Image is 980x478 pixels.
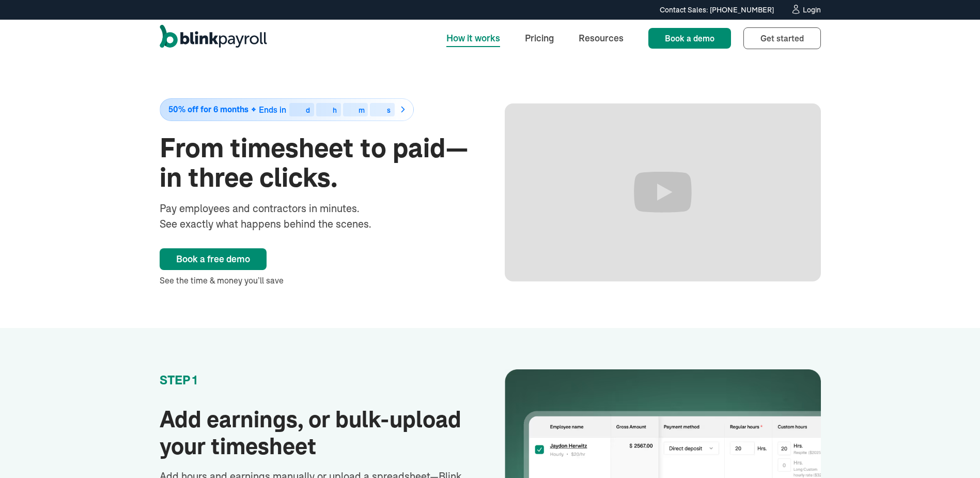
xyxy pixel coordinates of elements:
div: Pay employees and contractors in minutes. See exactly what happens behind the scenes. [160,201,391,232]
a: home [160,25,267,52]
h2: Add earnings, or bulk-upload your timesheet [160,406,476,461]
div: s [387,107,391,114]
a: How it works [438,27,508,49]
a: 50% off for 6 monthsEnds indhms [160,98,476,121]
div: Login [803,6,821,13]
h1: From timesheet to paid—in three clicks. [160,133,476,192]
div: See the time & money you’ll save [160,274,476,287]
div: STEP 1 [160,372,476,390]
span: Ends in [259,104,286,115]
span: 50% off for 6 months [168,105,248,114]
iframe: It's EASY to get started with BlinkParyoll Today! [505,103,821,281]
a: Login [790,4,821,16]
a: Get started [743,27,821,49]
div: m [359,107,365,114]
span: Book a demo [665,33,714,43]
div: d [306,107,310,114]
span: Get started [760,33,804,43]
div: h [333,107,337,114]
a: Pricing [517,27,562,49]
div: Contact Sales: [PHONE_NUMBER] [660,5,774,16]
a: Resources [570,27,632,49]
a: Book a demo [648,28,731,49]
a: Book a free demo [160,248,267,270]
